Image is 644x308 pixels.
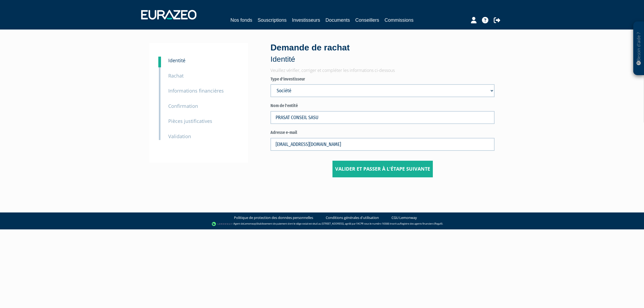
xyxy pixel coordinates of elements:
p: Besoin d'aide ? [636,24,642,73]
small: Identité [168,57,185,64]
div: - Agent de (établissement de paiement dont le siège social est situé au [STREET_ADDRESS], agréé p... [5,221,639,227]
p: Identité [270,54,495,65]
p: Veuillez vérifier, corriger et compléter les informations ci-dessous [270,67,495,74]
a: Conseillers [355,16,379,24]
a: Conditions générales d'utilisation [326,215,379,220]
label: Adresse e-mail [270,130,495,136]
a: Souscriptions [258,16,287,24]
small: Pièces justificatives [168,118,212,124]
small: Confirmation [168,103,198,109]
label: Nom de l'entité [270,103,495,109]
small: Informations financières [168,87,224,94]
a: Investisseurs [292,16,320,24]
label: Type d'investisseur [270,76,495,82]
a: Lemonway [244,222,256,225]
a: 1 [158,57,161,67]
small: Rachat [168,72,184,79]
div: Demande de rachat [270,42,495,65]
a: Commissions [385,16,414,24]
a: Documents [325,16,350,24]
small: Validation [168,133,191,140]
img: 1732889491-logotype_eurazeo_blanc_rvb.png [141,10,196,20]
a: Registre des agents financiers (Regafi) [400,222,442,225]
a: CGU Lemonway [391,215,417,220]
a: Nos fonds [230,16,252,24]
img: logo-lemonway.png [212,221,232,227]
input: Valider et passer à l'étape suivante [332,161,433,177]
a: Politique de protection des données personnelles [234,215,313,220]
